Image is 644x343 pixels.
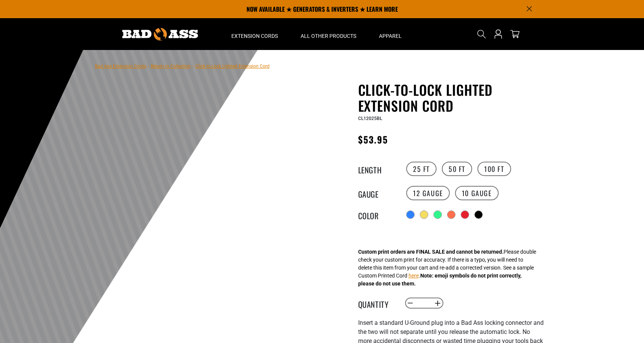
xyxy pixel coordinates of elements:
[358,248,536,288] div: Please double check your custom print for accuracy. If there is a typo, you will need to delete t...
[477,162,511,176] label: 100 FT
[195,64,270,69] span: Click-to-Lock Lighted Extension Cord
[358,82,544,114] h1: Click-to-Lock Lighted Extension Cord
[358,133,388,146] span: $53.95
[122,28,198,41] img: Bad Ass Extension Cords
[406,186,450,200] label: 12 Gauge
[358,249,504,255] strong: Custom print orders are FINAL SALE and cannot be returned.
[409,272,419,280] button: here
[95,61,270,70] nav: breadcrumbs
[406,162,437,176] label: 25 FT
[358,210,396,220] legend: Color
[358,298,396,308] label: Quantity
[289,18,368,50] summary: All Other Products
[455,186,499,200] label: 10 Gauge
[442,162,472,176] label: 50 FT
[358,188,396,198] legend: Gauge
[358,164,396,174] legend: Length
[231,33,278,39] span: Extension Cords
[379,33,402,39] span: Apparel
[358,116,382,121] span: CL12025BL
[301,33,356,39] span: All Other Products
[368,18,413,50] summary: Apparel
[192,64,194,69] span: ›
[220,18,289,50] summary: Extension Cords
[476,28,488,40] summary: Search
[95,64,146,69] a: Bad Ass Extension Cords
[358,273,521,287] strong: Note: emoji symbols do not print correctly, please do not use them.
[148,64,149,69] span: ›
[151,64,191,69] a: Return to Collection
